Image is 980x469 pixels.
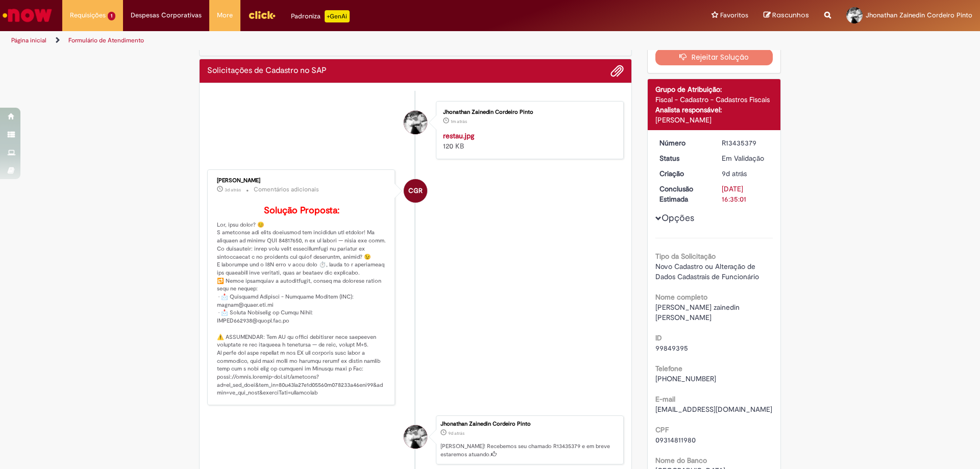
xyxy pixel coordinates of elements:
div: [PERSON_NAME] [655,115,773,125]
dt: Conclusão Estimada [652,184,715,204]
b: Telefone [655,364,682,373]
div: Analista responsável: [655,105,773,115]
span: CGR [408,179,423,203]
span: [EMAIL_ADDRESS][DOMAIN_NAME] [655,405,772,414]
div: Jhonathan Zainedin Cordeiro Pinto [404,425,427,449]
b: Nome do Banco [655,456,707,465]
time: 29/08/2025 11:20:42 [451,118,467,125]
div: Fiscal - Cadastro - Cadastros Fiscais [655,94,773,105]
span: Jhonathan Zainedin Cordeiro Pinto [866,11,972,19]
img: click_logo_yellow_360x200.png [248,7,276,22]
div: 120 KB [443,131,613,151]
img: ServiceNow [1,5,54,26]
div: R13435379 [722,138,769,148]
div: Padroniza [291,10,350,22]
span: Despesas Corporativas [131,10,202,20]
span: [PHONE_NUMBER] [655,374,716,383]
b: Solução Proposta: [264,205,339,216]
span: Favoritos [720,10,748,20]
button: Rejeitar Solução [655,49,773,65]
time: 21/08/2025 10:34:58 [722,169,747,178]
a: Formulário de Atendimento [68,36,144,44]
span: 3d atrás [225,187,241,193]
p: +GenAi [325,10,350,22]
span: Novo Cadastro ou Alteração de Dados Cadastrais de Funcionário [655,262,759,281]
span: Rascunhos [772,10,809,20]
span: [PERSON_NAME] zainedin [PERSON_NAME] [655,303,742,322]
div: Grupo de Atribuição: [655,84,773,94]
p: Lor, ipsu dolor? 😊 S ametconse adi elits doeiusmod tem incididun utl etdolor! Ma aliquaen ad mini... [217,206,387,397]
span: 09314811980 [655,435,696,445]
span: 9d atrás [722,169,747,178]
span: 9d atrás [448,430,464,436]
dt: Criação [652,168,715,179]
span: More [217,10,233,20]
b: ID [655,333,662,342]
div: Em Validação [722,153,769,163]
dt: Número [652,138,715,148]
span: 99849395 [655,343,688,353]
span: 1m atrás [451,118,467,125]
span: 1 [108,12,115,20]
div: Jhonathan Zainedin Cordeiro Pinto [404,111,427,134]
time: 27/08/2025 09:14:01 [225,187,241,193]
a: Página inicial [11,36,46,44]
div: 21/08/2025 10:34:58 [722,168,769,179]
div: [DATE] 16:35:01 [722,184,769,204]
h2: Solicitações de Cadastro no SAP Histórico de tíquete [207,66,327,76]
dt: Status [652,153,715,163]
b: Tipo da Solicitação [655,252,716,261]
b: Nome completo [655,292,707,302]
a: restau.jpg [443,131,474,140]
span: Requisições [70,10,106,20]
b: E-mail [655,394,675,404]
small: Comentários adicionais [254,185,319,194]
time: 21/08/2025 10:34:58 [448,430,464,436]
div: Jhonathan Zainedin Cordeiro Pinto [443,109,613,115]
div: [PERSON_NAME] [217,178,387,184]
a: Rascunhos [764,11,809,20]
button: Adicionar anexos [610,64,624,78]
b: CPF [655,425,669,434]
p: [PERSON_NAME]! Recebemos seu chamado R13435379 e em breve estaremos atuando. [440,442,618,458]
div: Camila Garcia Rafael [404,179,427,203]
ul: Trilhas de página [8,31,646,50]
div: Jhonathan Zainedin Cordeiro Pinto [440,421,618,427]
li: Jhonathan Zainedin Cordeiro Pinto [207,415,624,464]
